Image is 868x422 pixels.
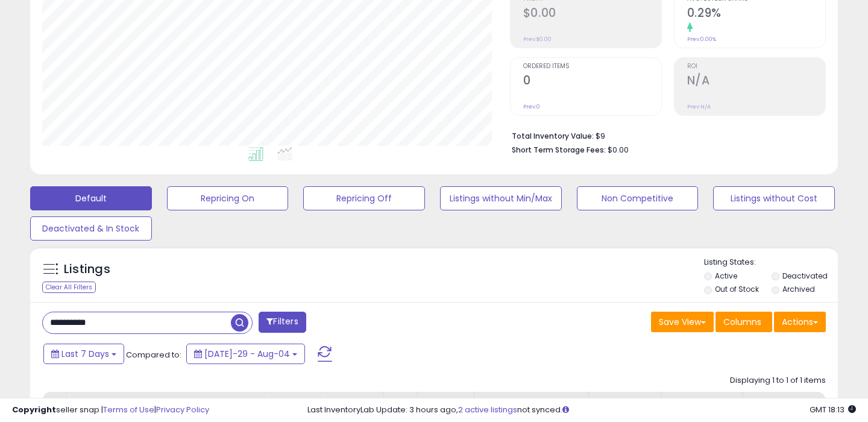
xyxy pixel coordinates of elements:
[810,404,856,415] span: 2025-08-12 18:13 GMT
[12,405,209,416] div: seller snap | |
[126,349,181,361] span: Compared to:
[730,375,826,386] div: Displaying 1 to 1 of 1 items
[715,271,737,281] label: Active
[687,103,711,110] small: Prev: N/A
[43,344,124,364] button: Last 7 Days
[687,74,825,90] h2: N/A
[715,312,772,332] button: Columns
[74,397,262,409] div: Title
[687,6,825,22] h2: 0.29%
[156,404,209,415] a: Privacy Policy
[782,271,828,281] label: Deactivated
[64,261,110,278] h5: Listings
[61,348,109,360] span: Last 7 Days
[30,216,152,241] button: Deactivated & In Stock
[423,397,469,422] div: Fulfillment Cost
[687,63,825,70] span: ROI
[12,404,56,415] strong: Copyright
[103,404,154,415] a: Terms of Use
[329,397,378,409] div: Fulfillment
[30,186,152,210] button: Default
[577,186,699,210] button: Non Competitive
[259,312,306,333] button: Filters
[512,145,606,155] b: Short Term Storage Fees:
[608,144,629,156] span: $0.00
[389,397,412,409] div: Cost
[307,405,856,416] div: Last InventoryLab Update: 3 hours ago, not synced.
[782,284,815,294] label: Archived
[666,397,738,409] div: [PERSON_NAME]
[562,406,569,414] i: Click here to read more about un-synced listings.
[523,63,661,70] span: Ordered Items
[651,312,714,332] button: Save View
[523,103,540,110] small: Prev: 0
[458,404,517,415] a: 2 active listings
[713,186,835,210] button: Listings without Cost
[272,397,319,409] div: Repricing
[479,397,583,409] div: Amazon Fees
[748,397,852,409] div: Markup on Total Cost
[723,316,761,328] span: Columns
[715,284,759,294] label: Out of Stock
[42,282,96,293] div: Clear All Filters
[186,344,305,364] button: [DATE]-29 - Aug-04
[594,397,656,409] div: Min Price
[440,186,562,210] button: Listings without Min/Max
[204,348,290,360] span: [DATE]-29 - Aug-04
[167,186,289,210] button: Repricing On
[687,36,716,43] small: Prev: 0.00%
[303,186,425,210] button: Repricing Off
[512,131,594,141] b: Total Inventory Value:
[523,36,552,43] small: Prev: $0.00
[523,6,661,22] h2: $0.00
[512,128,817,142] li: $9
[704,257,838,268] p: Listing States:
[774,312,826,332] button: Actions
[523,74,661,90] h2: 0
